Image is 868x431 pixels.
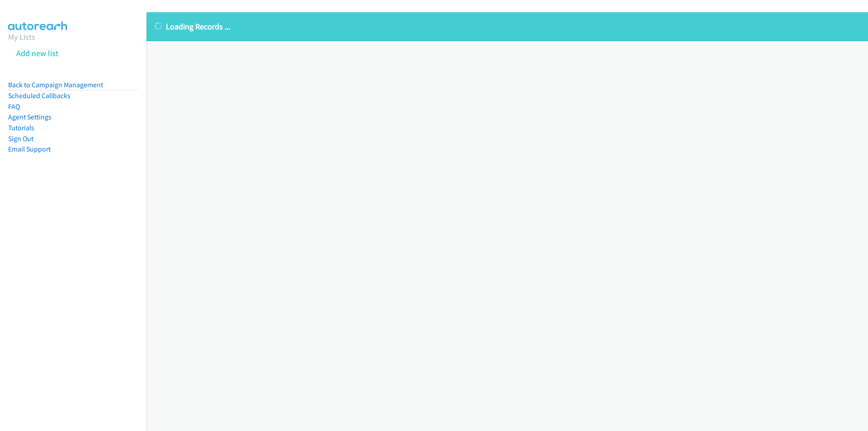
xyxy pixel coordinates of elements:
a: Agent Settings [8,113,52,121]
a: My Lists [8,32,35,42]
a: Scheduled Callbacks [8,91,71,100]
a: Add new list [16,48,58,58]
a: Email Support [8,145,51,153]
p: Loading Records ... [155,20,860,33]
a: Back to Campaign Management [8,81,103,89]
a: Sign Out [8,134,33,143]
a: FAQ [8,102,20,111]
a: Tutorials [8,123,34,132]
